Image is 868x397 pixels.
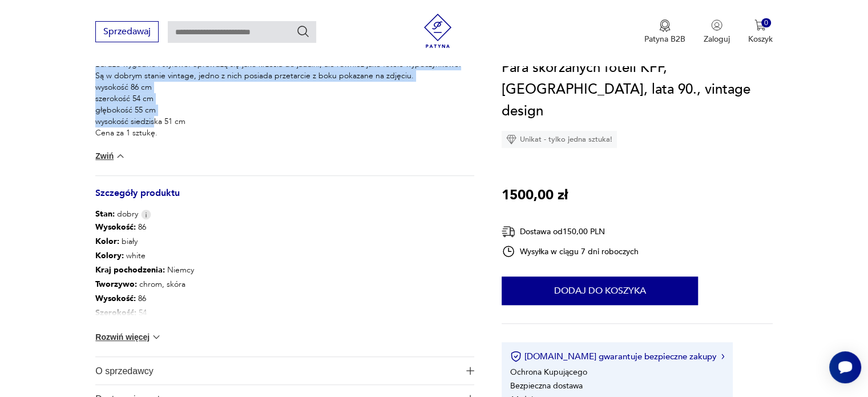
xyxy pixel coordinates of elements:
[95,208,115,219] b: Stan:
[748,34,773,45] p: Koszyk
[644,34,685,45] p: Patyna B2B
[502,224,639,239] div: Dostawa od 150,00 PLN
[95,277,194,291] p: chrom, skóra
[754,19,766,31] img: Ikona koszyka
[829,351,861,383] iframe: Smartsupp widget button
[95,357,474,384] button: Ikona plusaO sprzedawcy
[502,224,515,239] img: Ikona dostawy
[510,366,587,377] li: Ochrona Kupującego
[95,264,165,275] b: Kraj pochodzenia :
[141,210,151,219] img: Info icon
[95,220,194,234] p: 86
[95,357,458,384] span: O sprzedawcy
[644,19,685,45] button: Patyna B2B
[296,25,310,38] button: Szukaj
[748,19,773,45] button: 0Koszyk
[506,134,516,145] img: Ikona diamentu
[421,14,455,48] img: Patyna - sklep z meblami i dekoracjami vintage
[95,331,162,343] button: Rozwiń więcej
[95,293,136,304] b: Wysokość :
[95,307,136,318] b: Szerokość :
[95,208,138,220] span: dobry
[510,351,724,362] button: [DOMAIN_NAME] gwarantuje bezpieczne zakupy
[95,190,474,208] h3: Szczegóły produktu
[95,21,159,42] button: Sprzedawaj
[115,150,126,162] img: chevron down
[95,47,461,139] p: Skórzane fotele wyprodukowane w [GEOGRAPHIC_DATA] przez KFF. Pochodzą z lat około 90. Bardzo wygo...
[95,248,194,263] p: white
[95,279,137,290] b: Tworzywo :
[466,367,474,375] img: Ikona plusa
[510,351,522,362] img: Ikona certyfikatu
[510,380,583,391] li: Bezpieczna dostawa
[151,331,162,343] img: chevron down
[659,19,671,32] img: Ikona medalu
[95,291,194,306] p: 86
[95,234,194,248] p: biały
[502,276,698,305] button: Dodaj do koszyka
[721,354,725,359] img: Ikona strzałki w prawo
[644,19,685,45] a: Ikona medaluPatyna B2B
[704,19,730,45] button: Zaloguj
[502,185,568,206] p: 1500,00 zł
[502,244,639,258] div: Wysyłka w ciągu 7 dni roboczych
[95,236,119,247] b: Kolor:
[502,57,773,122] h1: Para skórzanych foteli KFF, [GEOGRAPHIC_DATA], lata 90., vintage design
[711,19,722,31] img: Ikonka użytkownika
[95,29,159,37] a: Sprzedawaj
[95,150,126,162] button: Zwiń
[95,250,124,261] b: Kolory :
[95,306,194,320] p: 54
[502,131,617,148] div: Unikat - tylko jedna sztuka!
[704,34,730,45] p: Zaloguj
[95,222,136,232] b: Wysokość :
[761,18,771,28] div: 0
[95,263,194,277] p: Niemcy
